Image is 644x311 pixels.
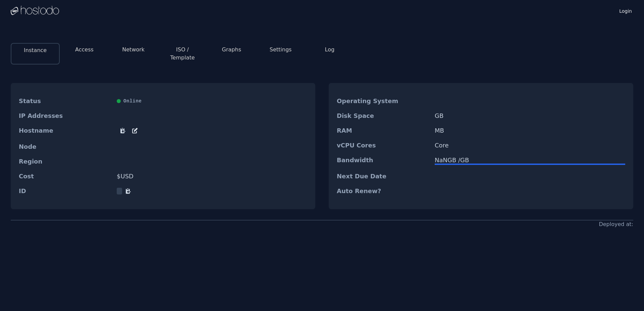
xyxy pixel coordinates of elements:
[19,158,111,165] dt: Region
[75,46,94,54] button: Access
[337,98,429,104] dt: Operating System
[325,46,335,54] button: Log
[337,113,429,119] dt: Disk Space
[19,127,111,135] dt: Hostname
[117,98,307,104] div: Online
[163,46,202,62] button: ISO / Template
[618,6,633,14] a: Login
[337,173,429,180] dt: Next Due Date
[122,46,145,54] button: Network
[337,188,429,194] dt: Auto Renew?
[337,142,429,149] dt: vCPU Cores
[435,113,625,119] dd: GB
[435,142,625,149] dd: Core
[19,113,111,119] dt: IP Addresses
[270,46,292,54] button: Settings
[19,98,111,104] dt: Status
[117,173,307,180] dd: $ USD
[222,46,241,54] button: Graphs
[435,127,625,134] dd: MB
[19,173,111,180] dt: Cost
[11,6,59,16] img: Logo
[19,188,111,194] dt: ID
[337,127,429,134] dt: RAM
[599,220,633,228] div: Deployed at:
[19,143,111,150] dt: Node
[435,157,625,164] div: NaN GB / GB
[24,46,47,54] button: Instance
[337,157,429,165] dt: Bandwidth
